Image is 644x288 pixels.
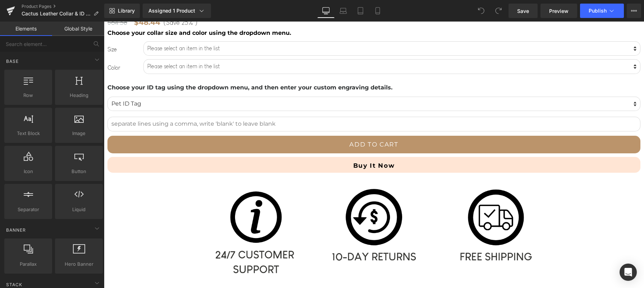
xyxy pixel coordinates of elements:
[4,24,40,33] label: Size
[6,260,50,268] span: Parallax
[52,22,104,36] a: Global Style
[474,4,488,18] button: Undo
[352,4,369,18] a: Tablet
[620,264,637,281] div: Open Intercom Messenger
[6,206,50,213] span: Separator
[57,130,101,137] span: Image
[57,206,101,213] span: Liquid
[57,260,101,268] span: Hero Banner
[589,8,607,14] span: Publish
[6,168,50,175] span: Icon
[148,7,205,14] div: Assigned 1 Product
[4,62,289,69] strong: Choose your ID tag using the dropdown menu, and then enter your custom engraving details.
[6,92,50,99] span: Row
[4,8,187,15] strong: Choose your collar size and color using the dropdown menu.
[4,135,537,151] button: Buy it now
[5,58,19,65] span: Base
[118,8,135,14] span: Library
[5,281,23,288] span: Stack
[627,4,641,18] button: More
[317,4,335,18] a: Desktop
[104,4,140,18] a: New Library
[57,92,101,99] span: Heading
[580,4,624,18] button: Publish
[245,119,295,126] span: Add To Cart
[5,227,27,233] span: Banner
[517,7,529,15] span: Save
[4,95,537,110] input: separate lines using a comma, write 'blank' to leave blank
[22,4,104,9] a: Product Pages
[6,130,50,137] span: Text Block
[4,43,40,51] label: Color
[540,4,577,18] a: Preview
[491,4,506,18] button: Redo
[549,7,569,15] span: Preview
[369,4,386,18] a: Mobile
[22,11,91,17] span: Cactus Leather Collar & ID Tag Bundle
[57,168,101,175] span: Button
[335,4,352,18] a: Laptop
[4,114,537,132] button: Add To Cart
